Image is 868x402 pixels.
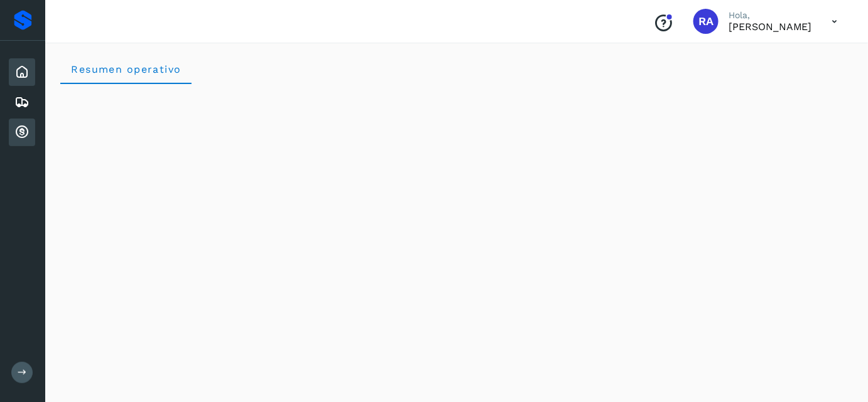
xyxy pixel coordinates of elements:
p: ROGELIO ALVAREZ PALOMO [729,21,812,33]
span: Resumen operativo [70,63,182,75]
p: Hola, [729,10,812,21]
div: Embarques [9,88,35,116]
div: Cuentas por cobrar [9,119,35,146]
div: Inicio [9,58,35,86]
